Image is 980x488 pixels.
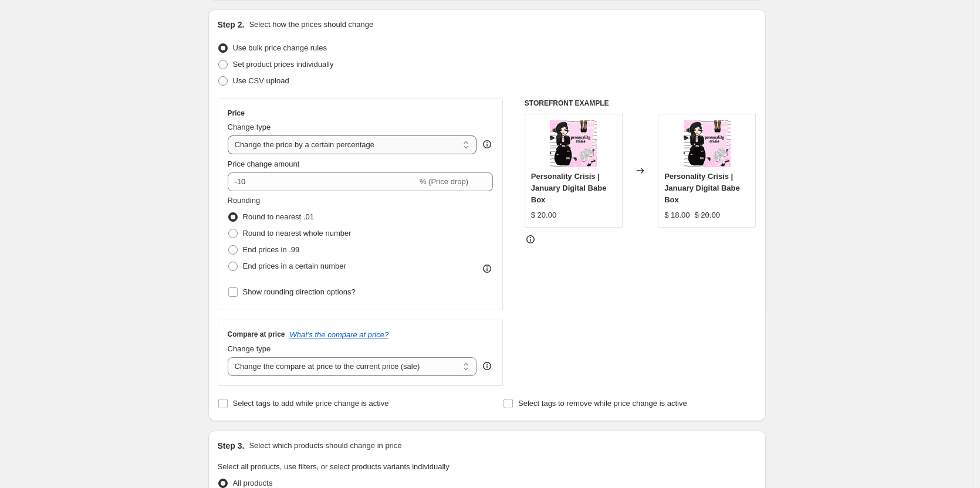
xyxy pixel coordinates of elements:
[228,196,261,205] span: Rounding
[518,399,687,408] span: Select tags to remove while price change is active
[233,479,273,487] span: All products
[243,245,300,254] span: End prices in .99
[243,262,346,270] span: End prices in a certain number
[233,60,334,69] span: Set product prices individually
[664,172,740,204] span: Personality Crisis | January Digital Babe Box
[228,330,285,339] h3: Compare at price
[228,109,245,118] h3: Price
[228,172,417,191] input: -15
[233,43,327,52] span: Use bulk price change rules
[243,212,314,221] span: Round to nearest .01
[531,172,607,204] span: Personality Crisis | January Digital Babe Box
[249,19,373,30] p: Select how the prices should change
[481,138,493,150] div: help
[243,229,352,238] span: Round to nearest whole number
[249,440,401,452] p: Select which products should change in price
[525,99,756,108] h6: STOREFRONT EXAMPLE
[243,287,356,296] span: Show rounding direction options?
[664,209,690,221] div: $ 18.00
[290,330,389,339] button: What's the compare at price?
[233,399,389,408] span: Select tags to add while price change is active
[218,440,245,452] h2: Step 3.
[531,209,556,221] div: $ 20.00
[684,120,731,167] img: Screen_Shot_2019-02-11_at_8.13.30_PM_80x.png
[218,19,245,30] h2: Step 2.
[228,160,300,168] span: Price change amount
[550,120,597,167] img: Screen_Shot_2019-02-11_at_8.13.30_PM_80x.png
[420,177,468,186] span: % (Price drop)
[218,462,450,471] span: Select all products, use filters, or select products variants individually
[228,344,271,353] span: Change type
[233,76,289,85] span: Use CSV upload
[695,209,720,221] strike: $ 20.00
[481,360,493,372] div: help
[228,123,271,131] span: Change type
